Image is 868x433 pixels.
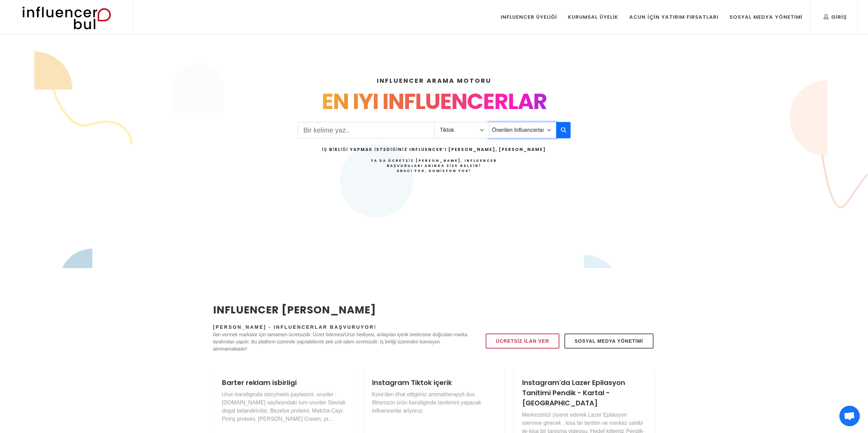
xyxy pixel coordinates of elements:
[372,390,496,415] p: Kore’den ithal ettigimiz aromatherapyli dus filtremizin ürün karsiliginda tanitimini yapacak infl...
[222,390,346,423] p: Urun karsiliginda story/reels paylasimi. urunler : [DOMAIN_NAME] sayfasindaki tum urunler Stevial...
[322,146,546,153] h2: İş Birliği Yapmak İstediğiniz Influencer’ı [PERSON_NAME], [PERSON_NAME]
[372,378,452,387] a: Instagram Tiktok içerik
[824,13,847,21] div: Giriş
[213,302,468,318] h2: INFLUENCER [PERSON_NAME]
[486,334,559,349] a: Ücretsiz İlan Ver
[522,378,625,408] a: Instagram'da Lazer Epilasyon Tanitimi Pendik - Kartal - [GEOGRAPHIC_DATA]
[222,378,297,387] a: Barter reklam isbirligi
[397,168,472,173] strong: Aracı Yok, Komisyon Yok!
[501,13,557,21] div: Influencer Üyeliği
[839,406,860,426] a: Açık sohbet
[629,13,718,21] div: Acun İçin Yatırım Fırsatları
[730,13,803,21] div: Sosyal Medya Yönetimi
[568,13,618,21] div: Kurumsal Üyelik
[322,158,546,173] h4: Ya da Ücretsiz [PERSON_NAME], Influencer Başvuruları Anında Size Gelsin!
[564,334,653,349] a: Sosyal Medya Yönetimi
[213,331,468,353] p: İlan vermek markalar için tamamen ücretsizdir. Ücret ödemesi/Ürün hediyesi, anlaşılan içerik üret...
[496,337,549,345] span: Ücretsiz İlan Ver
[213,76,655,85] h4: INFLUENCER ARAMA MOTORU
[298,122,435,138] input: Search
[213,85,655,118] div: EN IYI INFLUENCERLAR
[575,337,643,345] span: Sosyal Medya Yönetimi
[213,324,377,330] span: [PERSON_NAME] - Influencerlar Başvuruyor!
